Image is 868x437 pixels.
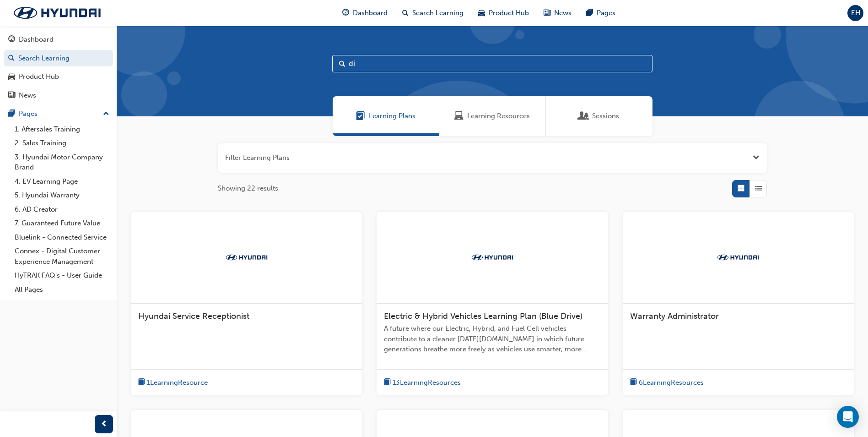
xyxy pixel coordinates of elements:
span: 13 Learning Resources [393,377,461,388]
span: guage-icon [8,36,15,44]
span: pages-icon [8,110,15,118]
span: A future where our Electric, Hybrid, and Fuel Cell vehicles contribute to a cleaner [DATE][DOMAIN... [384,323,600,355]
span: Learning Plans [356,111,365,121]
div: Open Intercom Messenger [837,406,859,428]
a: 2. Sales Training [11,136,113,150]
a: All Pages [11,283,113,297]
span: Sessions [592,111,619,121]
div: Pages [19,109,38,119]
span: Warranty Administrator [630,311,719,321]
span: Sessions [579,111,588,121]
a: 7. Guaranteed Future Value [11,216,113,230]
a: Product Hub [4,68,113,85]
span: Dashboard [353,8,388,18]
a: 3. Hyundai Motor Company Brand [11,150,113,175]
a: TrakElectric & Hybrid Vehicles Learning Plan (Blue Drive)A future where our Electric, Hybrid, and... [377,212,608,396]
span: Search [339,59,345,69]
button: Open the filter [753,153,760,163]
span: List [755,183,762,194]
span: News [554,8,571,18]
span: search-icon [402,7,409,19]
a: pages-iconPages [579,4,623,22]
div: Product Hub [19,71,59,82]
button: book-icon1LearningResource [138,377,208,388]
span: prev-icon [101,419,108,430]
span: news-icon [8,92,15,100]
span: Hyundai Service Receptionist [138,311,249,321]
span: book-icon [384,377,391,388]
input: Search... [332,55,652,72]
button: DashboardSearch LearningProduct HubNews [4,29,113,105]
a: TrakHyundai Service Receptionistbook-icon1LearningResource [131,212,362,396]
div: News [19,90,36,101]
a: SessionsSessions [546,96,652,136]
span: search-icon [8,55,15,63]
span: 6 Learning Resources [639,377,704,388]
a: Connex - Digital Customer Experience Management [11,244,113,268]
button: book-icon13LearningResources [384,377,461,388]
span: up-icon [103,108,109,120]
img: Trak [221,253,272,262]
span: Product Hub [489,8,529,18]
span: Search Learning [412,8,464,18]
span: Electric & Hybrid Vehicles Learning Plan (Blue Drive) [384,311,582,321]
a: car-iconProduct Hub [471,4,536,22]
span: car-icon [8,73,15,81]
button: book-icon6LearningResources [630,377,704,388]
span: Learning Resources [454,111,464,121]
span: EH [851,8,860,18]
img: Trak [467,253,518,262]
a: Bluelink - Connected Service [11,230,113,245]
span: 1 Learning Resource [147,377,208,388]
span: car-icon [478,7,485,19]
span: book-icon [138,377,145,388]
a: Learning ResourcesLearning Resources [439,96,546,136]
span: guage-icon [342,7,349,19]
span: Learning Resources [467,111,530,121]
a: News [4,87,113,104]
span: pages-icon [586,7,593,19]
span: Showing 22 results [218,183,278,194]
span: Grid [738,183,744,194]
a: 4. EV Learning Page [11,175,113,189]
span: book-icon [630,377,637,388]
span: Pages [597,8,615,18]
a: HyTRAK FAQ's - User Guide [11,268,113,283]
img: Trak [713,253,763,262]
img: Trak [5,3,110,22]
a: news-iconNews [536,4,579,22]
button: Pages [4,105,113,122]
button: EH [847,5,863,21]
a: Learning PlansLearning Plans [333,96,439,136]
a: search-iconSearch Learning [395,4,471,22]
a: guage-iconDashboard [335,4,395,22]
a: Dashboard [4,31,113,48]
a: 5. Hyundai Warranty [11,188,113,202]
div: Dashboard [19,34,54,45]
span: news-icon [544,7,550,19]
a: 6. AD Creator [11,202,113,217]
a: Search Learning [4,50,113,67]
a: TrakWarranty Administratorbook-icon6LearningResources [623,212,854,396]
a: 1. Aftersales Training [11,122,113,137]
span: Learning Plans [369,111,415,121]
